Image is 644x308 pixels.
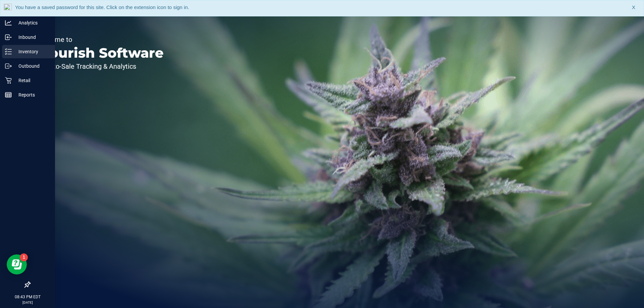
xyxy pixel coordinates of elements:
[15,4,189,10] span: You have a saved password for this site. Click on the extension icon to sign in.
[12,62,52,70] p: Outbound
[36,36,164,43] p: Welcome to
[12,48,52,56] p: Inventory
[36,63,164,70] p: Seed-to-Sale Tracking & Analytics
[12,76,52,84] p: Retail
[4,4,12,13] img: notLoggedInIcon.png
[7,254,27,274] iframe: Resource center
[632,4,635,11] span: X
[5,91,12,98] inline-svg: Reports
[20,253,28,261] iframe: Resource center unread badge
[5,48,12,55] inline-svg: Inventory
[12,91,52,99] p: Reports
[3,300,52,305] p: [DATE]
[12,19,52,27] p: Analytics
[12,33,52,41] p: Inbound
[3,294,52,300] p: 08:43 PM EDT
[5,34,12,41] inline-svg: Inbound
[36,46,164,60] p: Flourish Software
[5,19,12,26] inline-svg: Analytics
[5,63,12,69] inline-svg: Outbound
[5,77,12,84] inline-svg: Retail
